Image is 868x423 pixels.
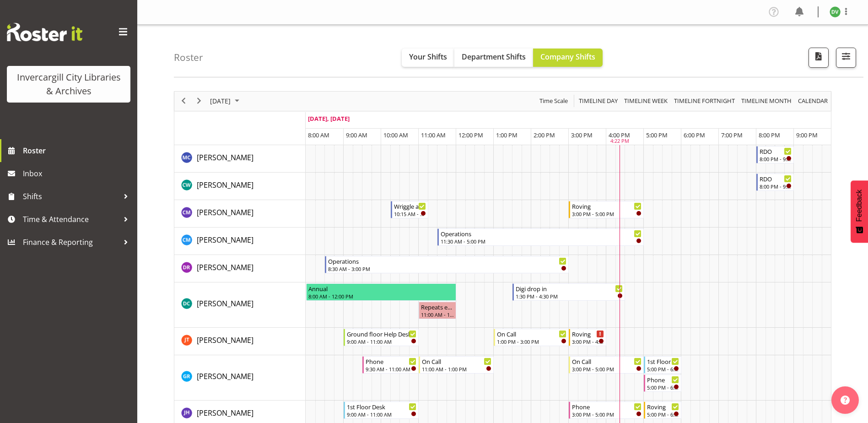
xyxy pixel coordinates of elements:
[174,52,203,63] h4: Roster
[174,228,306,255] td: Cindy Mulrooney resource
[207,92,245,111] div: September 22, 2025
[197,235,253,245] span: [PERSON_NAME]
[647,365,679,373] div: 5:00 PM - 6:00 PM
[454,49,533,67] button: Department Shifts
[647,402,679,411] div: Roving
[328,256,566,266] div: Operations
[516,284,623,293] div: Digi drop in
[191,92,207,111] div: next period
[841,396,850,405] img: help-xxl-2.png
[308,293,454,300] div: 8:00 AM - 12:00 PM
[197,407,253,418] a: [PERSON_NAME]
[533,49,603,67] button: Company Shifts
[497,329,566,338] div: On Call
[569,401,644,419] div: Jill Harpur"s event - Phone Begin From Monday, September 22, 2025 at 3:00:00 PM GMT+12:00 Ends At...
[209,95,243,107] button: September 2025
[836,48,856,68] button: Filter Shifts
[7,23,82,41] img: Rosterit website logo
[306,283,456,301] div: Donald Cunningham"s event - Annual Begin From Monday, September 22, 2025 at 8:00:00 AM GMT+12:00 ...
[197,152,253,163] span: [PERSON_NAME]
[740,95,793,107] button: Timeline Month
[437,228,644,246] div: Cindy Mulrooney"s event - Operations Begin From Monday, September 22, 2025 at 11:30:00 AM GMT+12:...
[577,95,620,107] button: Timeline Day
[572,201,642,211] div: Roving
[494,329,569,346] div: Glen Tomlinson"s event - On Call Begin From Monday, September 22, 2025 at 1:00:00 PM GMT+12:00 En...
[644,401,681,419] div: Jill Harpur"s event - Roving Begin From Monday, September 22, 2025 at 5:00:00 PM GMT+12:00 Ends A...
[421,302,454,311] div: Repeats every [DATE] - [PERSON_NAME]
[366,357,416,366] div: Phone
[538,95,570,107] button: Time Scale
[174,355,306,401] td: Grace Roscoe-Squires resource
[344,401,419,419] div: Jill Harpur"s event - 1st Floor Desk Begin From Monday, September 22, 2025 at 9:00:00 AM GMT+12:0...
[197,262,253,272] span: [PERSON_NAME]
[740,95,793,107] span: Timeline Month
[328,265,566,272] div: 8:30 AM - 3:00 PM
[394,210,426,217] div: 10:15 AM - 11:15 AM
[176,92,191,111] div: previous period
[346,131,367,139] span: 9:00 AM
[759,131,780,139] span: 8:00 PM
[851,180,868,243] button: Feedback - Show survey
[855,190,863,222] span: Feedback
[441,238,642,245] div: 11:30 AM - 5:00 PM
[623,95,669,107] button: Timeline Week
[647,375,679,384] div: Phone
[647,357,679,366] div: 1st Floor Desk
[409,52,447,62] span: Your Shifts
[197,207,253,218] a: [PERSON_NAME]
[23,144,133,157] span: Roster
[347,338,416,345] div: 9:00 AM - 11:00 AM
[23,212,119,226] span: Time & Attendance
[756,174,794,191] div: Catherine Wilson"s event - RDO Begin From Monday, September 22, 2025 at 8:00:00 PM GMT+12:00 Ends...
[578,95,619,107] span: Timeline Day
[178,95,190,107] button: Previous
[197,180,253,190] span: [PERSON_NAME]
[572,365,642,373] div: 3:00 PM - 5:00 PM
[308,284,454,293] div: Annual
[197,371,253,382] a: [PERSON_NAME]
[308,131,329,139] span: 8:00 AM
[572,357,642,366] div: On Call
[572,329,604,338] div: Roving
[760,183,792,190] div: 8:00 PM - 9:00 PM
[496,131,518,139] span: 1:00 PM
[647,384,679,391] div: 5:00 PM - 6:00 PM
[673,95,737,107] button: Fortnight
[644,356,681,374] div: Grace Roscoe-Squires"s event - 1st Floor Desk Begin From Monday, September 22, 2025 at 5:00:00 PM...
[422,365,491,373] div: 11:00 AM - 1:00 PM
[197,335,253,346] a: [PERSON_NAME]
[344,329,419,346] div: Glen Tomlinson"s event - Ground floor Help Desk Begin From Monday, September 22, 2025 at 9:00:00 ...
[569,201,644,218] div: Chamique Mamolo"s event - Roving Begin From Monday, September 22, 2025 at 3:00:00 PM GMT+12:00 En...
[23,190,119,203] span: Shifts
[197,234,253,245] a: [PERSON_NAME]
[366,365,416,373] div: 9:30 AM - 11:00 AM
[174,282,306,328] td: Donald Cunningham resource
[347,411,416,418] div: 9:00 AM - 11:00 AM
[209,95,232,107] span: [DATE]
[646,131,668,139] span: 5:00 PM
[756,146,794,163] div: Aurora Catu"s event - RDO Begin From Monday, September 22, 2025 at 8:00:00 PM GMT+12:00 Ends At M...
[419,302,456,319] div: Donald Cunningham"s event - Repeats every monday - Donald Cunningham Begin From Monday, September...
[197,179,253,190] a: [PERSON_NAME]
[347,329,416,338] div: Ground floor Help Desk
[458,131,483,139] span: 12:00 PM
[647,411,679,418] div: 5:00 PM - 6:00 PM
[402,49,454,67] button: Your Shifts
[419,356,494,374] div: Grace Roscoe-Squires"s event - On Call Begin From Monday, September 22, 2025 at 11:00:00 AM GMT+1...
[721,131,743,139] span: 7:00 PM
[797,95,829,107] span: calendar
[572,402,642,411] div: Phone
[174,328,306,355] td: Glen Tomlinson resource
[809,48,829,68] button: Download a PDF of the roster for the current day
[174,255,306,282] td: Debra Robinson resource
[539,95,569,107] span: Time Scale
[174,145,306,173] td: Aurora Catu resource
[197,335,253,345] span: [PERSON_NAME]
[441,229,642,238] div: Operations
[569,329,606,346] div: Glen Tomlinson"s event - Roving Begin From Monday, September 22, 2025 at 3:00:00 PM GMT+12:00 End...
[572,411,642,418] div: 3:00 PM - 5:00 PM
[197,298,253,309] a: [PERSON_NAME]
[760,155,792,163] div: 8:00 PM - 9:00 PM
[571,131,593,139] span: 3:00 PM
[394,201,426,211] div: Wriggle and Rhyme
